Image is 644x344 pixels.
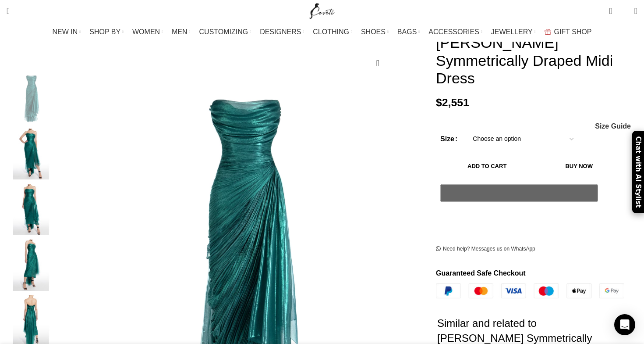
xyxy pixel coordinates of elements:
a: JEWELLERY [491,23,536,41]
a: Size Guide [594,123,631,130]
a: Search [2,2,14,20]
div: 2 / 5 [4,129,58,184]
strong: Guaranteed Safe Checkout [436,269,526,277]
a: BAGS [397,23,420,41]
label: Size [440,133,457,145]
img: Maria Lucia Hohan Luise Symmetrically Draped Midi Dress [4,240,58,291]
div: My Wishlist [619,2,628,20]
a: MEN [172,23,190,41]
a: Need help? Messages us on WhatsApp [436,246,535,253]
span: BAGS [397,28,417,36]
a: 0 [605,2,616,20]
div: 4 / 5 [4,240,58,295]
span: SHOES [361,28,386,36]
span: ACCESSORIES [428,28,479,36]
span: 0 [610,4,616,11]
span: JEWELLERY [491,28,533,36]
iframe: Secure express checkout frame [439,207,600,228]
span: GIFT SHOP [554,28,592,36]
img: Maria Lucia Hohan Dresses [4,129,58,180]
a: SHOP BY [89,23,124,41]
span: CLOTHING [313,28,349,36]
a: WOMEN [132,23,163,41]
span: MEN [172,28,188,36]
h1: [PERSON_NAME] Symmetrically Draped Midi Dress [436,34,637,87]
a: ACCESSORIES [428,23,482,41]
span: CUSTOMIZING [199,28,248,36]
bdi: 2,551 [436,97,469,108]
img: guaranteed-safe-checkout-bordered.j [436,283,624,298]
a: NEW IN [53,23,81,41]
a: GIFT SHOP [545,23,592,41]
div: 3 / 5 [4,184,58,240]
span: Size Guide [595,123,631,130]
span: 0 [621,9,627,15]
span: NEW IN [53,28,78,36]
a: CLOTHING [313,23,352,41]
img: GiftBag [545,29,551,35]
div: Open Intercom Messenger [614,314,635,335]
button: Buy now [538,157,620,176]
img: Maria Lucia Hohan gown [4,73,58,124]
button: Pay with GPay [440,184,598,202]
span: WOMEN [132,28,160,36]
a: CUSTOMIZING [199,23,251,41]
a: DESIGNERS [260,23,304,41]
span: DESIGNERS [260,28,301,36]
a: SHOES [361,23,389,41]
span: SHOP BY [89,28,120,36]
div: 1 / 5 [4,73,58,129]
a: Site logo [308,7,337,14]
div: Main navigation [2,23,642,41]
button: Add to cart [440,157,534,176]
img: Maria Lucia Hohan dress [4,184,58,235]
span: $ [436,97,442,108]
